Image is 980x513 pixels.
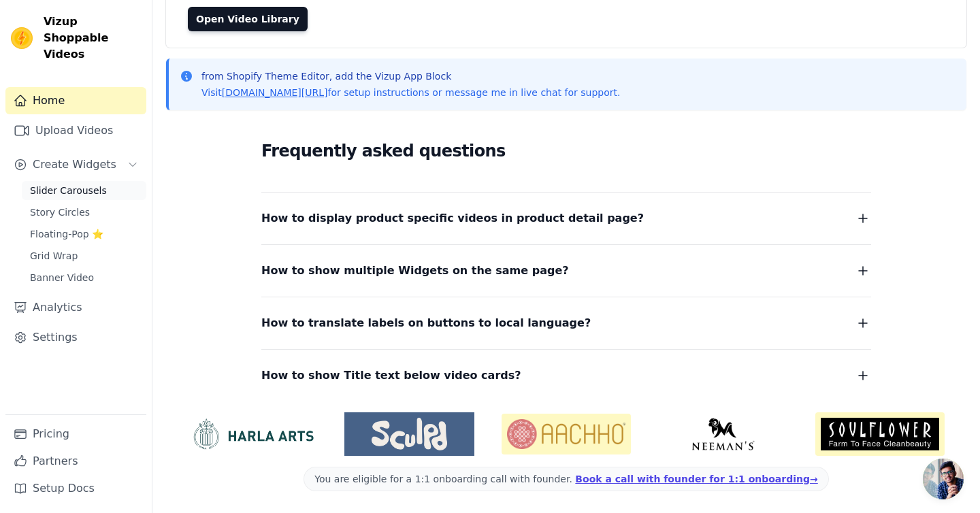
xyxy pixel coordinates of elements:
span: How to translate labels on buttons to local language? [261,314,591,333]
button: How to translate labels on buttons to local language? [261,314,871,333]
a: Analytics [5,294,146,321]
span: Create Widgets [33,156,116,173]
a: [DOMAIN_NAME][URL] [222,87,328,98]
a: Slider Carousels [22,181,146,200]
a: Settings [5,324,146,351]
span: Vizup Shoppable Videos [44,14,141,63]
button: How to show Title text below video cards? [261,366,871,385]
span: How to show multiple Widgets on the same page? [261,261,569,280]
a: Banner Video [22,268,146,287]
span: Story Circles [30,205,90,219]
span: How to show Title text below video cards? [261,366,521,385]
img: HarlaArts [188,418,317,450]
a: Home [5,87,146,114]
a: Open Video Library [188,7,308,31]
h2: Frequently asked questions [261,137,871,165]
a: Setup Docs [5,475,146,502]
span: Grid Wrap [30,249,78,263]
a: Partners [5,448,146,475]
div: Open chat [923,459,964,499]
button: How to show multiple Widgets on the same page? [261,261,871,280]
img: Soulflower [815,412,945,456]
p: Visit for setup instructions or message me in live chat for support. [201,86,620,99]
img: Neeman's [658,418,787,450]
span: How to display product specific videos in product detail page? [261,209,644,228]
a: Book a call with founder for 1:1 onboarding [575,474,817,484]
span: Slider Carousels [30,184,107,197]
a: Upload Videos [5,117,146,144]
a: Pricing [5,420,146,448]
a: Story Circles [22,203,146,222]
span: Floating-Pop ⭐ [30,227,103,241]
a: Floating-Pop ⭐ [22,225,146,244]
p: from Shopify Theme Editor, add the Vizup App Block [201,69,620,83]
img: Sculpd US [344,418,474,450]
button: Create Widgets [5,151,146,178]
img: Vizup [11,27,33,49]
img: Aachho [502,414,631,454]
button: How to display product specific videos in product detail page? [261,209,871,228]
a: Grid Wrap [22,246,146,265]
span: Banner Video [30,271,94,284]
